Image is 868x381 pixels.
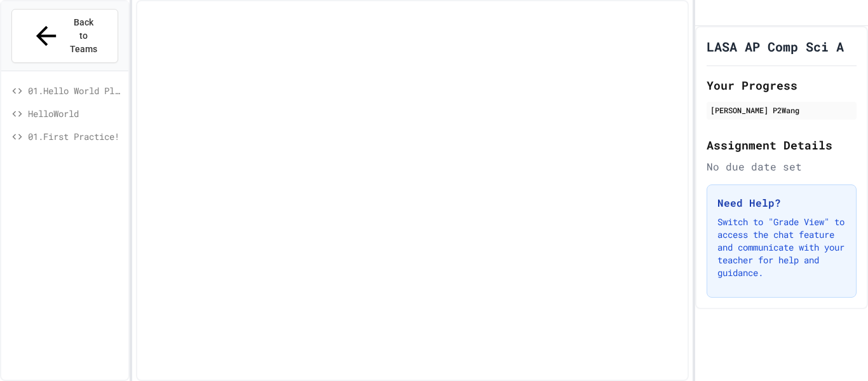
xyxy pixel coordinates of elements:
button: Back to Teams [11,9,118,63]
h2: Assignment Details [707,136,857,154]
span: 01.First Practice! [28,130,123,143]
p: Switch to "Grade View" to access the chat feature and communicate with your teacher for help and ... [717,216,846,279]
span: Back to Teams [69,16,98,56]
div: No due date set [707,159,857,174]
h2: Your Progress [707,76,857,94]
span: 01.Hello World Plus [28,84,123,97]
div: [PERSON_NAME] P2Wang [710,104,853,116]
h3: Need Help? [717,195,846,211]
span: HelloWorld [28,107,123,120]
h1: LASA AP Comp Sci A [707,38,844,55]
